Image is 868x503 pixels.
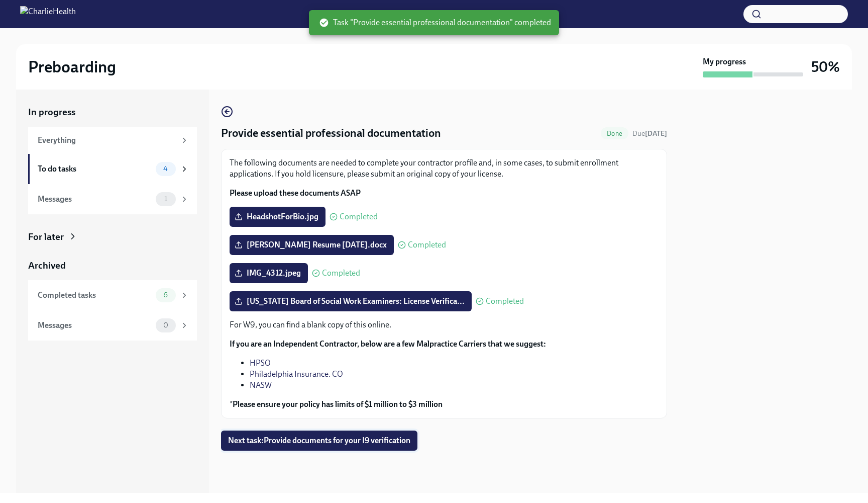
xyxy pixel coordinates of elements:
label: [PERSON_NAME] Resume [DATE].docx [230,235,394,255]
span: Task "Provide essential professional documentation" completed [319,17,551,28]
h2: Preboarding [28,57,116,77]
h3: 50% [811,58,840,76]
span: [PERSON_NAME] Resume [DATE].docx [237,240,387,250]
a: Messages0 [28,310,197,341]
a: HPSO [250,358,271,368]
strong: Please ensure your policy has limits of $1 million to $3 million [233,399,443,409]
span: Completed [322,269,360,277]
p: The following documents are needed to complete your contractor profile and, in some cases, to sub... [230,157,659,180]
div: Messages [38,194,152,205]
label: [US_STATE] Board of Social Work Examiners: License Verifica... [230,291,472,311]
span: [US_STATE] Board of Social Work Examiners: License Verifica... [237,296,465,306]
a: NASW [250,380,272,390]
strong: If you are an Independent Contractor, below are a few Malpractice Carriers that we suggest: [230,339,546,349]
span: Completed [408,241,446,249]
strong: My progress [703,56,746,67]
h4: Provide essential professional documentation [221,126,441,141]
div: Messages [38,320,152,331]
div: To do tasks [38,163,152,175]
span: 0 [157,321,174,329]
div: Everything [38,135,176,146]
span: Completed [340,213,378,221]
span: Done [601,130,628,137]
a: Philadelphia Insurance. CO [250,369,343,379]
a: To do tasks4 [28,154,197,184]
a: For later [28,230,197,243]
div: For later [28,230,64,243]
p: For W9, you can find a blank copy of this online. [230,319,659,330]
span: Completed [486,297,524,305]
button: Next task:Provide documents for your I9 verification [221,431,417,451]
span: 1 [158,195,173,203]
strong: Please upload these documents ASAP [230,188,361,198]
span: Due [632,129,667,138]
strong: [DATE] [645,129,667,138]
span: 4 [157,165,174,173]
a: Everything [28,127,197,154]
a: Messages1 [28,184,197,214]
div: Completed tasks [38,290,152,301]
a: In progress [28,106,197,119]
a: Archived [28,259,197,272]
span: September 17th, 2025 09:00 [632,129,667,138]
span: Next task : Provide documents for your I9 verification [228,436,410,446]
span: 6 [157,291,174,299]
span: HeadshotForBio.jpg [237,212,318,222]
a: Completed tasks6 [28,280,197,310]
img: CharlieHealth [20,6,76,22]
label: HeadshotForBio.jpg [230,207,325,227]
span: IMG_4312.jpeg [237,268,301,278]
label: IMG_4312.jpeg [230,263,308,283]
